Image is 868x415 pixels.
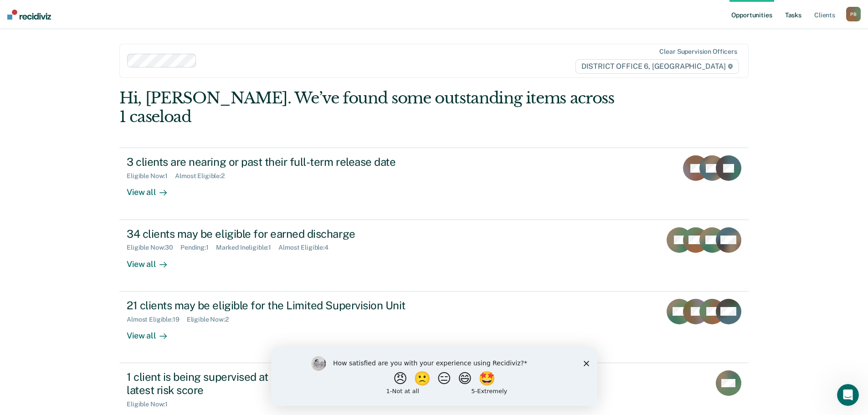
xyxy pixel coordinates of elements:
[837,384,859,406] iframe: Intercom live chat
[127,400,175,408] div: Eligible Now : 1
[180,244,216,251] div: Pending : 1
[127,180,178,198] div: View all
[127,172,175,180] div: Eligible Now : 1
[127,299,447,312] div: 21 clients may be eligible for the Limited Supervision Unit
[846,7,861,21] div: P B
[187,316,236,323] div: Eligible Now : 2
[175,172,232,180] div: Almost Eligible : 2
[127,244,180,251] div: Eligible Now : 30
[7,10,51,20] img: Recidiviz
[119,292,749,363] a: 21 clients may be eligible for the Limited Supervision UnitAlmost Eligible:19Eligible Now:2View all
[659,48,737,56] div: Clear supervision officers
[278,244,336,251] div: Almost Eligible : 4
[127,155,447,169] div: 3 clients are nearing or past their full-term release date
[271,347,597,406] iframe: Survey by Kim from Recidiviz
[127,370,447,397] div: 1 client is being supervised at a level that does not match their latest risk score
[216,244,278,251] div: Marked Ineligible : 1
[575,59,739,74] span: DISTRICT OFFICE 6, [GEOGRAPHIC_DATA]
[846,7,861,21] button: PB
[127,323,178,341] div: View all
[119,220,749,292] a: 34 clients may be eligible for earned dischargeEligible Now:30Pending:1Marked Ineligible:1Almost ...
[127,316,187,323] div: Almost Eligible : 19
[119,89,623,126] div: Hi, [PERSON_NAME]. We’ve found some outstanding items across 1 caseload
[127,251,178,269] div: View all
[119,148,749,220] a: 3 clients are nearing or past their full-term release dateEligible Now:1Almost Eligible:2View all
[127,227,447,241] div: 34 clients may be eligible for earned discharge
